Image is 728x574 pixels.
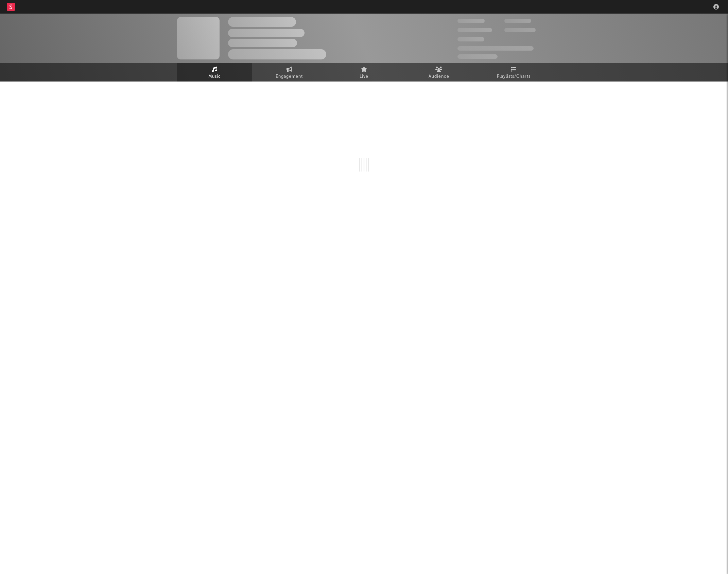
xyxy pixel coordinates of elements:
span: 50,000,000 [457,28,492,32]
span: 1,000,000 [504,28,536,32]
a: Engagement [252,63,327,82]
span: 50,000,000 Monthly Listeners [457,46,534,51]
a: Audience [401,63,476,82]
span: Jump Score: 85.0 [457,54,498,59]
a: Live [327,63,401,82]
span: Music [208,73,221,81]
span: Engagement [276,73,303,81]
span: Playlists/Charts [497,73,531,81]
a: Playlists/Charts [476,63,551,82]
span: Audience [429,73,449,81]
a: Music [177,63,252,82]
span: 300,000 [457,19,485,23]
span: Live [360,73,368,81]
span: 100,000 [457,37,484,41]
span: 100,000 [504,19,531,23]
